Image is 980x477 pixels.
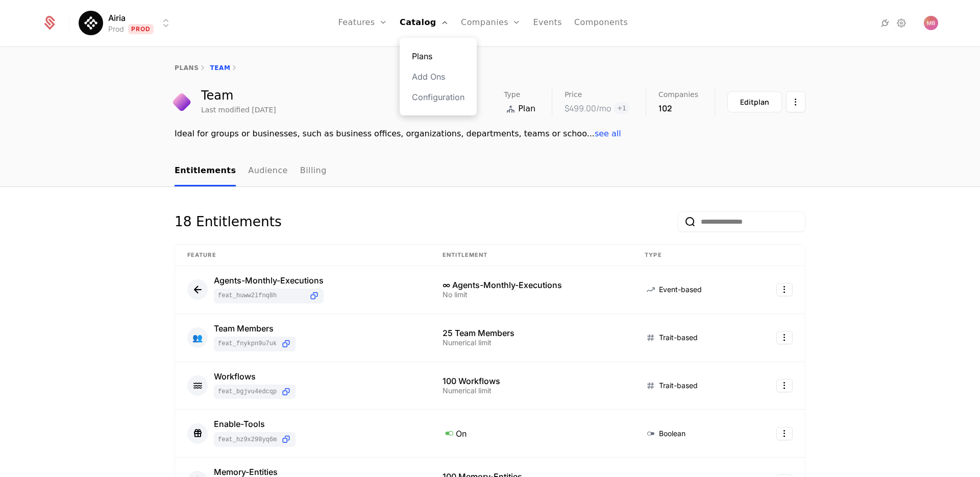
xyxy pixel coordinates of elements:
[214,420,296,428] div: Enable-Tools
[214,276,324,284] div: Agents-Monthly-Executions
[776,427,793,440] button: Select action
[565,91,582,98] span: Price
[443,339,621,346] div: Numerical limit
[565,102,611,114] div: $499.00 /mo
[430,245,633,266] th: Entitlement
[658,102,698,114] div: 102
[214,468,296,476] div: Memory-Entities
[740,97,769,107] div: Edit plan
[504,91,520,98] span: Type
[727,91,782,112] button: Editplan
[412,50,464,62] a: Plans
[201,89,276,102] div: Team
[443,329,621,337] div: 25 Team Members
[614,102,629,114] span: + 1
[175,128,805,140] div: Ideal for groups or businesses, such as business offices, organizations, departments, teams or sc...
[776,379,793,392] button: Select action
[659,428,685,439] span: Boolean
[659,284,702,295] span: Event-based
[924,16,938,30] button: Open user button
[175,245,430,266] th: Feature
[776,331,793,344] button: Select action
[218,436,277,444] span: feat_HZ9X298YQ6M
[175,64,199,71] a: plans
[248,156,288,186] a: Audience
[443,377,621,385] div: 100 Workflows
[214,372,296,380] div: Workflows
[659,380,698,391] span: Trait-based
[175,156,236,186] a: Entitlements
[201,105,276,115] div: Last modified [DATE]
[218,340,277,348] span: feat_FnyKpn9u7uK
[632,245,747,266] th: Type
[300,156,327,186] a: Billing
[786,91,805,112] button: Select action
[175,156,805,186] nav: Main
[412,91,464,103] a: Configuration
[879,17,891,29] a: Integrations
[443,291,621,298] div: No limit
[518,103,535,115] span: Plan
[82,12,173,34] button: Select environment
[175,156,327,186] ul: Choose Sub Page
[659,332,698,343] span: Trait-based
[108,12,126,24] span: Airia
[443,387,621,394] div: Numerical limit
[218,388,277,396] span: feat_bgjvu4EDcQp
[776,283,793,296] button: Select action
[443,426,621,440] div: On
[214,324,296,332] div: Team Members
[79,11,103,35] img: Airia
[175,211,282,232] div: 18 Entitlements
[895,17,908,29] a: Settings
[128,24,154,34] span: Prod
[108,24,124,34] div: Prod
[443,281,621,289] div: ∞ Agents-Monthly-Executions
[187,327,208,348] div: 👥
[412,70,464,83] a: Add Ons
[658,91,698,98] span: Companies
[218,292,305,300] span: feat_HUww2LFnQ8H
[924,16,938,30] img: Matt Bell
[595,129,621,138] span: see all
